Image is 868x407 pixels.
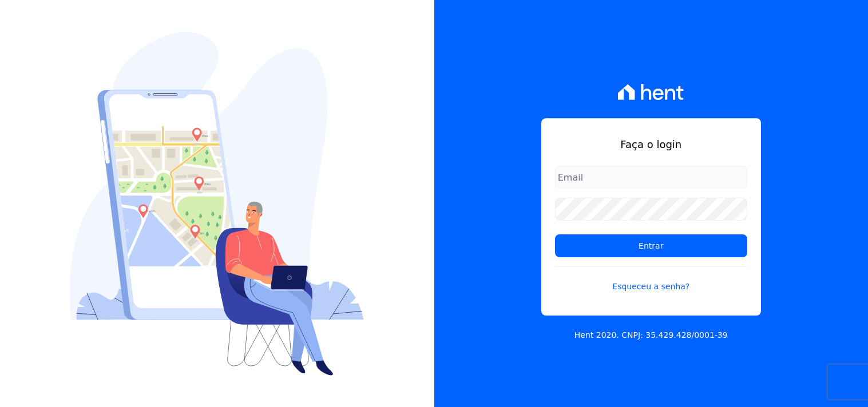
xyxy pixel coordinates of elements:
[555,266,747,293] a: Esqueceu a senha?
[555,234,747,257] input: Entrar
[574,329,728,341] p: Hent 2020. CNPJ: 35.429.428/0001-39
[555,137,747,152] h1: Faça o login
[555,166,747,189] input: Email
[70,32,364,376] img: Login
